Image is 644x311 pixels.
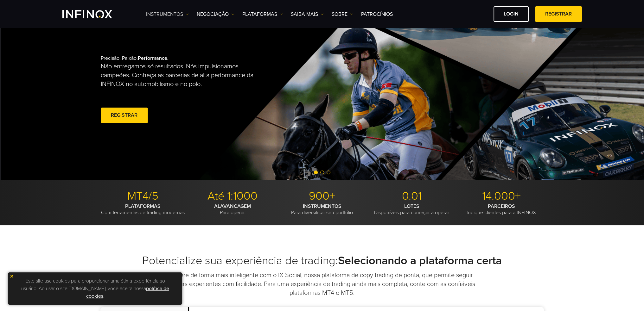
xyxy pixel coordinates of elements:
strong: LOTES [404,203,419,209]
a: PLATAFORMAS [242,10,283,18]
a: SOBRE [332,10,353,18]
span: Go to slide 3 [327,171,330,174]
a: INFINOX Logo [62,10,127,18]
p: 900+ [280,189,365,203]
strong: ALAVANCAGEM [214,203,251,209]
p: Para operar [190,203,275,216]
strong: PLATAFORMAS [125,203,161,209]
p: Disponíveis para começar a operar [369,203,454,216]
strong: Performance. [138,55,169,61]
a: Registrar [535,6,582,22]
a: Saiba mais [291,10,324,18]
a: Login [494,6,529,22]
div: Precisão. Paixão. [101,45,300,135]
img: yellow close icon [10,274,14,278]
a: Instrumentos [146,10,189,18]
p: Indique clientes para a INFINOX [459,203,544,216]
p: Para diversificar seu portfólio [280,203,365,216]
p: Opere de forma mais inteligente com o IX Social, nossa plataforma de copy trading de ponta, que p... [169,271,476,297]
strong: PARCEIROS [488,203,515,209]
p: 14.000+ [459,189,544,203]
h2: Potencialize sua experiência de trading: [100,254,544,268]
p: Este site usa cookies para proporcionar uma ótima experiência ao usuário. Ao usar o site [DOMAIN_... [11,276,179,302]
a: Patrocínios [361,10,393,18]
a: Registrar [101,108,148,123]
strong: Selecionando a plataforma certa [338,254,502,267]
strong: INSTRUMENTOS [303,203,341,209]
span: Go to slide 2 [320,171,324,174]
p: MT4/5 [100,189,185,203]
p: Não entregamos só resultados. Nós impulsionamos campeões. Conheça as parcerias de alta performanc... [101,62,260,89]
a: NEGOCIAÇÃO [197,10,234,18]
p: Com ferramentas de trading modernas [100,203,185,216]
p: 0.01 [369,189,454,203]
span: Go to slide 1 [314,171,318,174]
p: Até 1:1000 [190,189,275,203]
